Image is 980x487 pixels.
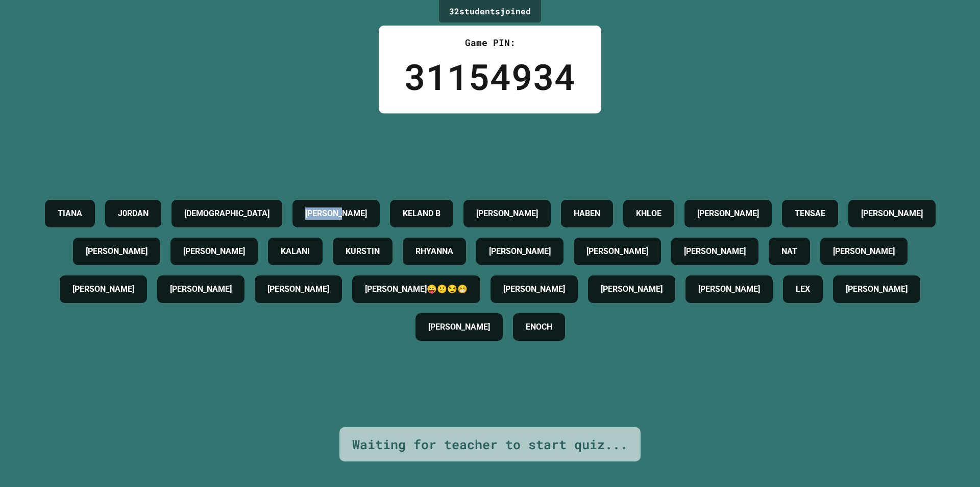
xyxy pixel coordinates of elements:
h4: [PERSON_NAME] [833,245,895,258]
div: Waiting for teacher to start quiz... [352,435,628,454]
h4: [PERSON_NAME] [183,245,245,258]
h4: [PERSON_NAME] [861,207,923,220]
h4: [PERSON_NAME]😝😕😏😁 [365,283,468,295]
h4: KELAND B [403,207,440,220]
h4: [PERSON_NAME] [476,207,538,220]
div: Game PIN: [404,36,576,50]
h4: [DEMOGRAPHIC_DATA] [184,207,269,220]
h4: KALANI [281,245,310,258]
h4: [PERSON_NAME] [267,283,329,295]
h4: [PERSON_NAME] [601,283,663,295]
h4: [PERSON_NAME] [846,283,908,295]
h4: TENSAE [795,207,825,220]
h4: RHYANNA [415,245,453,258]
h4: LEX [796,283,810,295]
h4: J0RDAN [118,207,149,220]
h4: NAT [781,245,797,258]
h4: KHLOE [636,207,661,220]
h4: [PERSON_NAME] [697,207,759,220]
h4: ENOCH [526,321,552,333]
div: 31154934 [404,50,576,103]
h4: TIANA [58,207,82,220]
h4: [PERSON_NAME] [170,283,232,295]
h4: [PERSON_NAME] [698,283,760,295]
h4: [PERSON_NAME] [86,245,148,258]
h4: [PERSON_NAME] [305,207,367,220]
h4: [PERSON_NAME] [586,245,648,258]
h4: [PERSON_NAME] [503,283,565,295]
h4: [PERSON_NAME] [684,245,746,258]
h4: KURSTIN [346,245,380,258]
h4: [PERSON_NAME] [428,321,490,333]
h4: HABEN [574,207,600,220]
h4: [PERSON_NAME] [489,245,551,258]
h4: [PERSON_NAME] [72,283,134,295]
